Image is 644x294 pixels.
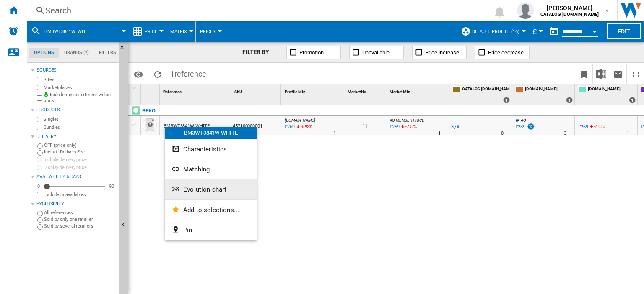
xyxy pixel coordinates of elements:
button: Characteristics [165,139,257,159]
button: Add to selections... [165,200,257,220]
span: Characteristics [183,146,227,153]
span: Pin [183,226,192,234]
span: Evolution chart [183,186,226,193]
span: Add to selections... [183,206,239,214]
button: Pin... [165,220,257,240]
span: Matching [183,166,210,173]
button: Matching [165,159,257,179]
button: Evolution chart [165,179,257,199]
div: BM3WT3841W WHITE [165,127,257,139]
